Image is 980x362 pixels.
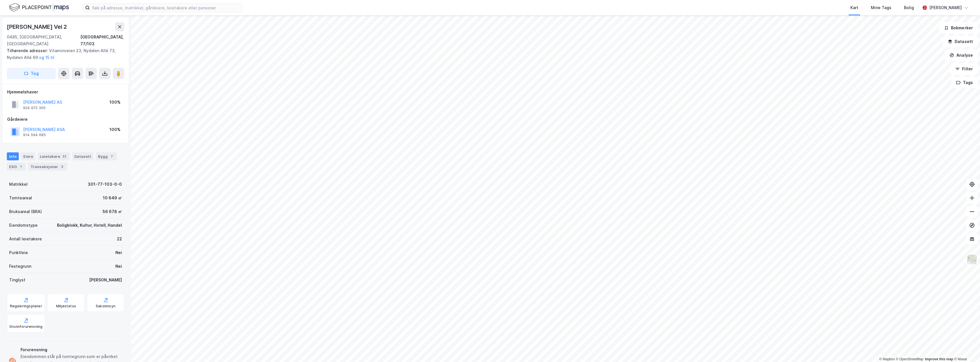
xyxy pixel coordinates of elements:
[904,4,914,11] div: Bolig
[10,304,42,308] div: Reguleringsplaner
[9,277,25,283] div: Tinglyst
[109,99,121,106] div: 100%
[59,164,65,169] div: 3
[879,357,895,361] a: Mapbox
[57,222,122,229] div: Boligblokk, Kultur, Hotell, Handel
[850,4,858,11] div: Kart
[952,335,980,362] iframe: Chat Widget
[9,181,28,188] div: Matrikkel
[28,163,67,171] div: Transaksjoner
[871,4,891,11] div: Mine Tags
[61,154,68,159] div: 22
[96,152,117,160] div: Bygg
[7,22,68,31] div: [PERSON_NAME] Vei 2
[943,36,978,47] button: Datasett
[9,236,42,242] div: Antall leietakere
[18,164,24,169] div: 1
[945,50,978,61] button: Analyse
[9,324,42,329] div: Grunnforurensning
[951,77,978,88] button: Tags
[967,254,977,265] img: Z
[115,249,122,256] div: Nei
[9,3,69,13] img: logo.f888ab2527a4732fd821a326f86c7f29.svg
[9,263,31,270] div: Festegrunn
[21,152,35,160] div: Eiere
[103,195,122,201] div: 10 649 ㎡
[950,63,978,75] button: Filter
[7,68,56,79] button: Tag
[115,263,122,270] div: Nei
[23,106,46,110] div: 924 972 300
[109,126,121,133] div: 100%
[90,3,242,12] input: Søk på adresse, matrikkel, gårdeiere, leietakere eller personer
[80,34,124,47] div: [GEOGRAPHIC_DATA], 77/103
[23,133,46,137] div: 914 594 685
[7,34,80,47] div: 0485, [GEOGRAPHIC_DATA], [GEOGRAPHIC_DATA]
[117,236,122,242] div: 22
[88,181,122,188] div: 301-77-103-0-0
[103,208,122,215] div: 56 678 ㎡
[952,335,980,362] div: Kontrollprogram for chat
[7,116,124,123] div: Gårdeiere
[72,152,93,160] div: Datasett
[9,249,28,256] div: Punktleie
[925,357,953,361] a: Improve this map
[896,357,924,361] a: OpenStreetMap
[939,22,978,34] button: Bokmerker
[7,47,120,61] div: Vitaminveien 23, Nydalen Allé 73, Nydalen Allé 69
[9,222,38,229] div: Eiendomstype
[56,304,76,308] div: Miljøstatus
[9,195,32,201] div: Tomteareal
[7,152,19,160] div: Info
[7,48,49,53] span: Tilhørende adresser:
[21,346,122,353] div: Forurensning
[89,277,122,283] div: [PERSON_NAME]
[7,163,26,171] div: ESG
[9,208,42,215] div: Bruksareal (BRA)
[929,4,962,11] div: [PERSON_NAME]
[96,304,115,308] div: Saksinnsyn
[109,154,115,159] div: 7
[7,89,124,95] div: Hjemmelshaver
[38,152,70,160] div: Leietakere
